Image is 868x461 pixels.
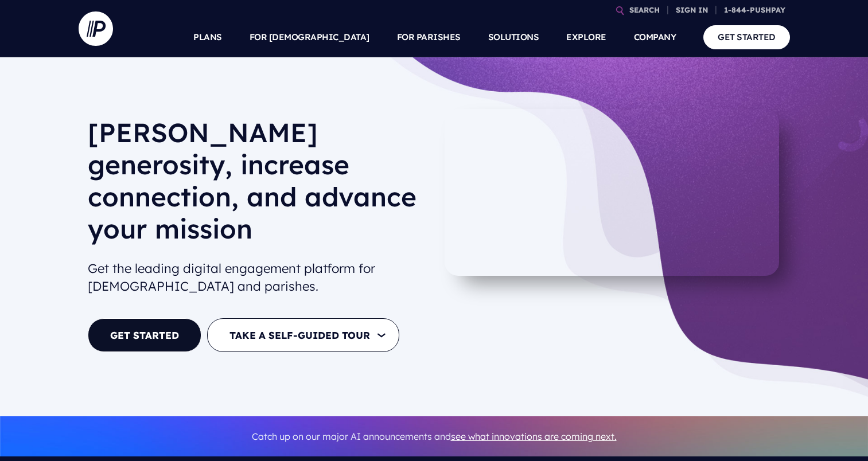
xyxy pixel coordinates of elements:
a: FOR [DEMOGRAPHIC_DATA] [250,17,369,57]
a: PLANS [193,17,222,57]
a: GET STARTED [703,25,790,49]
a: EXPLORE [566,17,606,57]
button: TAKE A SELF-GUIDED TOUR [207,318,399,352]
a: SOLUTIONS [488,17,539,57]
h2: Get the leading digital engagement platform for [DEMOGRAPHIC_DATA] and parishes. [88,255,425,300]
a: COMPANY [634,17,676,57]
p: Catch up on our major AI announcements and [88,424,781,450]
a: see what innovations are coming next. [451,431,617,442]
a: FOR PARISHES [397,17,461,57]
a: GET STARTED [88,318,201,352]
h1: [PERSON_NAME] generosity, increase connection, and advance your mission [88,116,425,254]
